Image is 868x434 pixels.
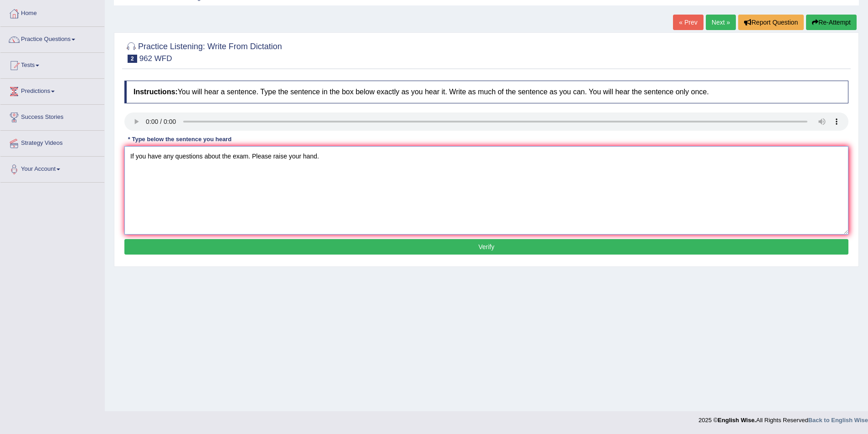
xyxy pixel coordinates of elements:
[706,15,736,30] a: Next »
[718,417,756,424] strong: English Wise.
[0,53,104,76] a: Tests
[808,417,868,424] a: Back to English Wise
[134,88,178,96] b: Instructions:
[0,1,104,24] a: Home
[139,54,172,63] small: 962 WFD
[124,239,848,255] button: Verify
[806,15,857,30] button: Re-Attempt
[699,411,868,424] div: 2025 © All Rights Reserved
[124,135,235,144] div: * Type below the sentence you heard
[124,40,282,63] h2: Practice Listening: Write From Dictation
[0,27,104,50] a: Practice Questions
[0,79,104,102] a: Predictions
[0,105,104,128] a: Success Stories
[124,81,848,103] h4: You will hear a sentence. Type the sentence in the box below exactly as you hear it. Write as muc...
[738,15,804,30] button: Report Question
[0,131,104,153] a: Strategy Videos
[673,15,703,30] a: « Prev
[128,55,137,63] span: 2
[0,157,104,179] a: Your Account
